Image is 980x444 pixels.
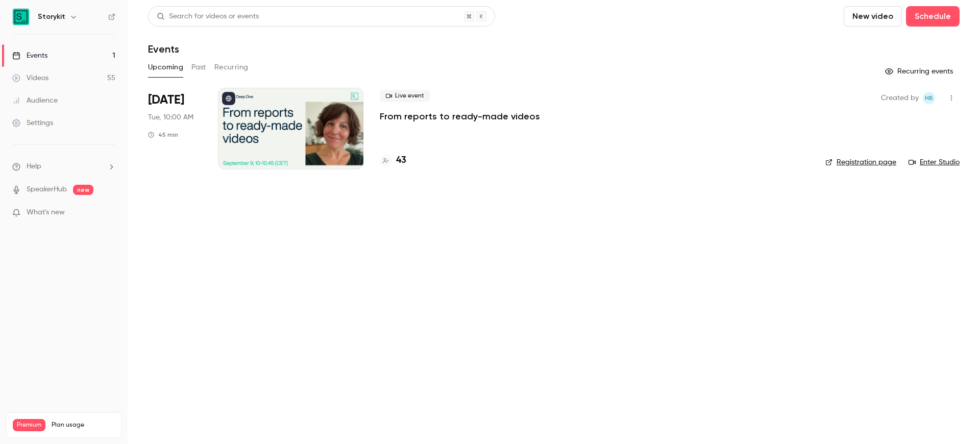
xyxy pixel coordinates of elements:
[52,421,115,429] span: Plan usage
[12,51,47,61] div: Events
[157,11,259,22] div: Search for videos or events
[380,90,430,102] span: Live event
[148,112,193,122] span: Tue, 10:00 AM
[13,9,29,25] img: Storykit
[844,6,902,27] button: New video
[148,43,179,55] h1: Events
[148,131,178,139] div: 45 min
[148,92,184,108] span: [DATE]
[12,73,48,83] div: Videos
[12,95,58,106] div: Audience
[881,92,919,104] span: Created by
[880,63,960,80] button: Recurring events
[12,161,115,172] li: help-dropdown-opener
[103,208,115,217] iframe: Noticeable Trigger
[12,118,53,128] div: Settings
[148,88,202,169] div: Sep 9 Tue, 10:00 AM (Europe/Stockholm)
[214,59,249,76] button: Recurring
[27,161,41,172] span: Help
[13,419,45,431] span: Premium
[925,92,933,104] span: HB
[148,59,183,76] button: Upcoming
[73,185,93,195] span: new
[380,110,540,122] a: From reports to ready-made videos
[825,157,896,167] a: Registration page
[27,184,67,195] a: SpeakerHub
[38,12,65,22] h6: Storykit
[909,157,960,167] a: Enter Studio
[27,207,65,218] span: What's new
[380,154,406,167] a: 43
[906,6,960,27] button: Schedule
[396,154,406,167] h4: 43
[191,59,206,76] button: Past
[923,92,935,104] span: Heidi Bordal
